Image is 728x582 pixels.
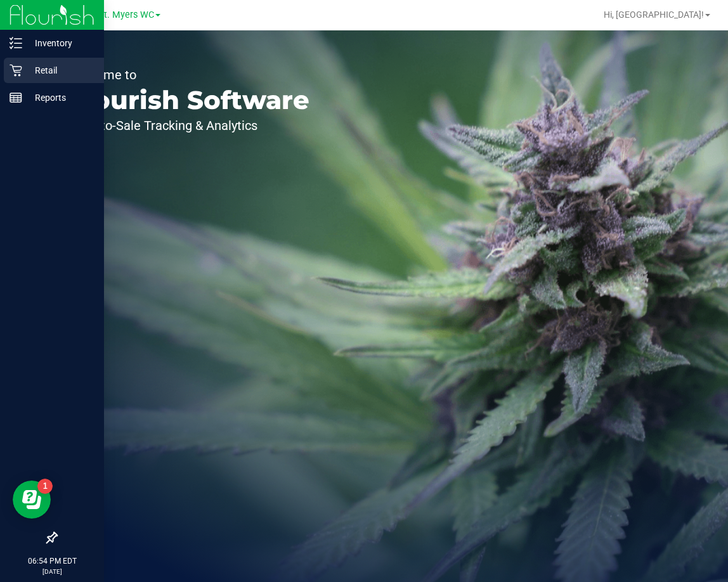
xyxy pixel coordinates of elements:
[10,91,22,104] inline-svg: Reports
[13,481,51,519] iframe: Resource center
[22,90,98,105] p: Reports
[6,567,98,576] p: [DATE]
[6,555,98,567] p: 06:54 PM EDT
[604,10,704,20] span: Hi, [GEOGRAPHIC_DATA]!
[99,10,154,20] span: Ft. Myers WC
[68,68,309,81] p: Welcome to
[37,479,53,494] iframe: Resource center unread badge
[10,64,22,77] inline-svg: Retail
[68,119,309,132] p: Seed-to-Sale Tracking & Analytics
[68,87,309,113] p: Flourish Software
[22,36,98,51] p: Inventory
[22,63,98,78] p: Retail
[10,37,22,49] inline-svg: Inventory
